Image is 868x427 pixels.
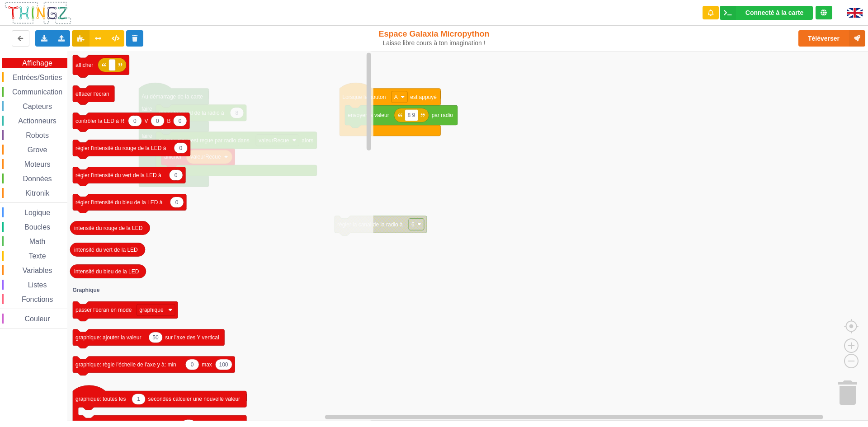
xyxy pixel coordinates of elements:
[24,131,50,139] span: Robots
[720,6,813,20] div: Ta base fonctionne bien !
[348,112,389,118] text: envoyer la valeur
[359,39,510,47] div: Laisse libre cours à ton imagination !
[394,94,398,100] text: A
[152,334,159,341] text: 50
[75,307,132,313] text: passer l'écran en mode
[175,172,178,178] text: 0
[24,315,52,323] span: Couleur
[73,287,100,293] text: Graphique
[148,396,240,402] text: secondes calculer une nouvelle valeur
[359,29,510,47] div: Espace Galaxia Micropython
[11,74,63,81] span: Entrées/Sorties
[4,1,72,25] img: thingz_logo.png
[165,334,219,341] text: sur l'axe des Y vertical
[20,296,54,303] span: Fonctions
[75,172,161,178] text: régler l'intensité du vert de la LED à
[175,199,179,205] text: 0
[133,117,137,124] text: 0
[26,146,49,154] span: Grove
[411,221,415,227] text: 6
[139,307,164,313] text: graphique
[179,145,182,151] text: 0
[75,117,124,124] text: contrôler la LED à R
[23,160,52,168] span: Moteurs
[179,117,182,124] text: 0
[74,268,139,274] text: intensité du bleu de la LED
[191,361,194,368] text: 0
[745,9,803,16] div: Connecté à la carte
[22,175,53,183] span: Données
[75,90,109,97] text: effacer l'écran
[23,209,52,216] span: Logique
[74,225,143,231] text: intensité du rouge de la LED
[75,334,141,341] text: graphique: ajouter la valeur
[75,396,126,402] text: graphique: toutes les
[75,199,163,205] text: régler l'intensité du bleu de la LED à
[75,145,166,151] text: régler l'intensité du rouge de la LED à
[75,62,93,68] text: afficher
[11,88,64,96] span: Communication
[342,94,386,100] text: Lorsque le bouton
[156,117,159,124] text: 0
[145,117,148,124] text: V
[408,112,415,118] text: 8 9
[219,361,228,368] text: 100
[432,112,453,118] text: par radio
[21,103,53,110] span: Capteurs
[816,6,832,19] div: Tu es connecté au serveur de création de Thingz
[202,361,212,368] text: max
[167,117,171,124] text: B
[27,281,48,289] span: Listes
[17,117,58,125] span: Actionneurs
[23,223,52,231] span: Boucles
[24,189,51,197] span: Kitronik
[21,59,53,67] span: Affichage
[410,94,437,100] text: est appuyé
[21,267,54,274] span: Variables
[75,361,176,368] text: graphique: règle l'échelle de l'axe y à: min
[137,396,140,402] text: 1
[847,8,863,18] img: gb.png
[798,30,865,47] button: Téléverser
[28,238,47,245] span: Math
[74,246,138,253] text: intensité du vert de la LED
[27,252,47,260] span: Texte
